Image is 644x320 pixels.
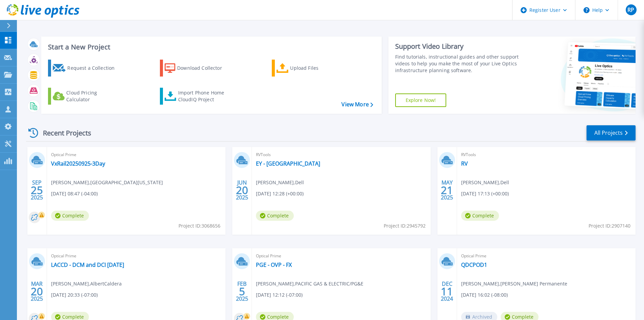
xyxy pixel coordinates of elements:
[51,179,163,186] span: [PERSON_NAME] , [GEOGRAPHIC_DATA][US_STATE]
[48,43,373,51] h3: Start a New Project
[461,280,567,287] span: [PERSON_NAME] , [PERSON_NAME] Permanente
[30,279,43,304] div: MAR 2025
[461,190,509,197] span: [DATE] 17:13 (+00:00)
[256,291,303,299] span: [DATE] 12:12 (-07:00)
[395,93,447,107] a: Explore Now!
[441,289,453,294] span: 11
[178,222,220,230] span: Project ID: 3068656
[256,151,426,158] span: RVTools
[256,190,304,197] span: [DATE] 12:28 (+00:00)
[177,61,231,75] div: Download Collector
[461,211,499,221] span: Complete
[627,7,634,13] span: RP
[256,252,426,260] span: Optical Prime
[256,280,363,287] span: [PERSON_NAME] , PACIFIC GAS & ELECTRIC/PG&E
[51,151,221,158] span: Optical Prime
[290,61,344,75] div: Upload Files
[341,101,373,108] a: View More
[461,252,631,260] span: Optical Prime
[256,261,292,268] a: PGE - OVP - FX
[31,289,43,294] span: 20
[395,42,521,51] div: Support Video Library
[48,88,123,105] a: Cloud Pricing Calculator
[236,178,248,202] div: JUN 2025
[461,151,631,158] span: RVTools
[461,179,509,186] span: [PERSON_NAME] , Dell
[67,61,121,75] div: Request a Collection
[51,280,122,287] span: [PERSON_NAME] , AlbertCaldera
[461,261,487,268] a: QDCPOD1
[589,222,630,230] span: Project ID: 2907140
[256,179,304,186] span: [PERSON_NAME] , Dell
[51,160,105,167] a: VxRail20250925-3Day
[461,291,508,299] span: [DATE] 16:02 (-08:00)
[256,211,294,221] span: Complete
[384,222,426,230] span: Project ID: 2945792
[51,291,98,299] span: [DATE] 20:33 (-07:00)
[51,261,124,268] a: LACCD - DCM and DCI [DATE]
[26,125,100,141] div: Recent Projects
[236,187,248,193] span: 20
[440,178,453,202] div: MAY 2025
[31,187,43,193] span: 25
[256,160,320,167] a: EY - [GEOGRAPHIC_DATA]
[587,125,636,141] a: All Projects
[48,60,123,77] a: Request a Collection
[30,178,43,202] div: SEP 2025
[395,54,521,74] div: Find tutorials, instructional guides and other support videos to help you make the most of your L...
[461,160,468,167] a: RV
[178,89,231,103] div: Import Phone Home CloudIQ Project
[440,279,453,304] div: DEC 2024
[272,60,347,77] a: Upload Files
[51,190,98,197] span: [DATE] 08:47 (-04:00)
[66,89,120,103] div: Cloud Pricing Calculator
[160,60,235,77] a: Download Collector
[236,279,248,304] div: FEB 2025
[51,252,221,260] span: Optical Prime
[441,187,453,193] span: 21
[51,211,89,221] span: Complete
[239,289,245,294] span: 5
